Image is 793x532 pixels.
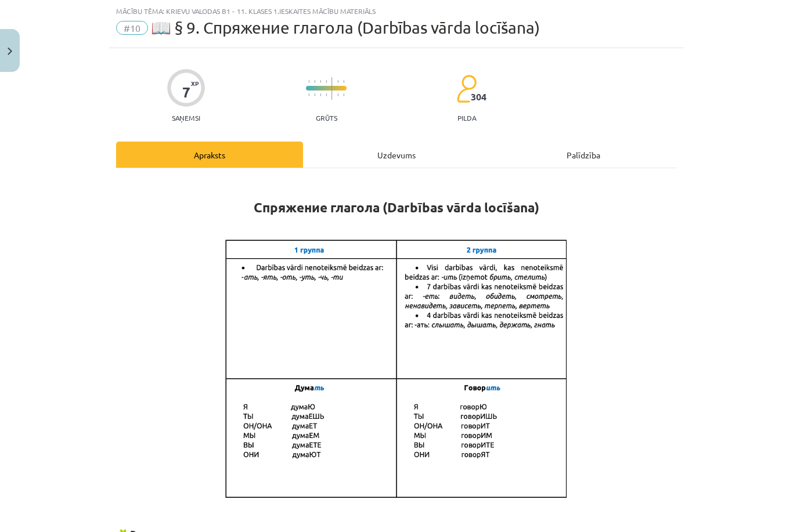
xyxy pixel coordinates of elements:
p: Grūts [316,114,337,122]
span: 304 [471,92,486,102]
img: icon-short-line-57e1e144782c952c97e751825c79c345078a6d821885a25fce030b3d8c18986b.svg [314,80,315,83]
p: Saņemsi [167,114,205,122]
div: 7 [182,84,190,100]
div: Uzdevums [303,142,490,168]
span: 📖 § 9. Спряжение глагола (Darbības vārda locīšana) [151,18,540,37]
div: Mācību tēma: Krievu valodas b1 - 11. klases 1.ieskaites mācību materiāls [116,7,677,15]
img: icon-short-line-57e1e144782c952c97e751825c79c345078a6d821885a25fce030b3d8c18986b.svg [320,93,321,96]
img: icon-short-line-57e1e144782c952c97e751825c79c345078a6d821885a25fce030b3d8c18986b.svg [308,93,309,96]
div: Palīdzība [490,142,677,168]
img: icon-long-line-d9ea69661e0d244f92f715978eff75569469978d946b2353a9bb055b3ed8787d.svg [331,77,333,100]
p: pilda [457,114,476,122]
img: icon-short-line-57e1e144782c952c97e751825c79c345078a6d821885a25fce030b3d8c18986b.svg [337,80,338,83]
img: icon-short-line-57e1e144782c952c97e751825c79c345078a6d821885a25fce030b3d8c18986b.svg [326,80,327,83]
img: icon-short-line-57e1e144782c952c97e751825c79c345078a6d821885a25fce030b3d8c18986b.svg [343,80,344,83]
img: icon-short-line-57e1e144782c952c97e751825c79c345078a6d821885a25fce030b3d8c18986b.svg [308,80,309,83]
span: #10 [116,21,148,35]
img: icon-short-line-57e1e144782c952c97e751825c79c345078a6d821885a25fce030b3d8c18986b.svg [337,93,338,96]
img: icon-short-line-57e1e144782c952c97e751825c79c345078a6d821885a25fce030b3d8c18986b.svg [320,80,321,83]
div: Apraksts [116,142,303,168]
img: icon-short-line-57e1e144782c952c97e751825c79c345078a6d821885a25fce030b3d8c18986b.svg [343,93,344,96]
span: XP [191,80,199,86]
img: students-c634bb4e5e11cddfef0936a35e636f08e4e9abd3cc4e673bd6f9a4125e45ecb1.svg [456,74,477,103]
img: icon-short-line-57e1e144782c952c97e751825c79c345078a6d821885a25fce030b3d8c18986b.svg [314,93,315,96]
img: icon-short-line-57e1e144782c952c97e751825c79c345078a6d821885a25fce030b3d8c18986b.svg [326,93,327,96]
img: icon-close-lesson-0947bae3869378f0d4975bcd49f059093ad1ed9edebbc8119c70593378902aed.svg [8,48,12,55]
strong: Спряжение глагола (Darbības vārda locīšana) [254,199,539,216]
